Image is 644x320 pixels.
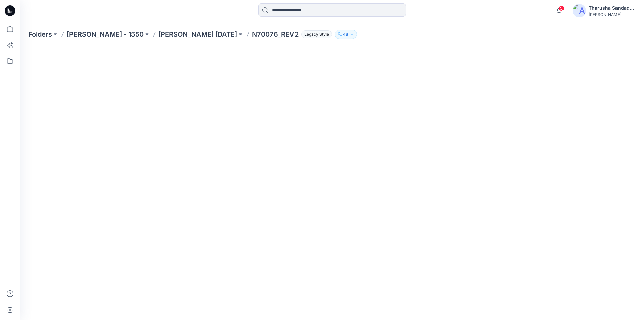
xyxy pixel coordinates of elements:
[343,31,348,38] p: 48
[301,30,332,38] span: Legacy Style
[573,4,586,17] img: avatar
[252,30,299,39] p: N70076_REV2
[28,30,52,39] a: Folders
[589,12,636,17] div: [PERSON_NAME]
[20,47,644,320] iframe: edit-style
[299,30,332,39] button: Legacy Style
[158,30,237,39] a: [PERSON_NAME] [DATE]
[589,4,636,12] div: Tharusha Sandadeepa
[67,30,144,39] a: [PERSON_NAME] - 1550
[335,30,357,39] button: 48
[559,6,564,11] span: 5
